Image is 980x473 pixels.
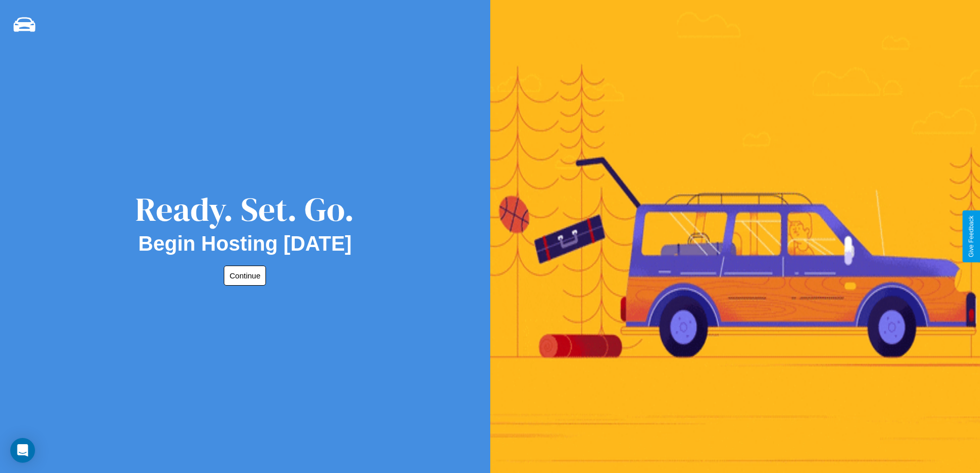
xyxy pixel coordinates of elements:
div: Ready. Set. Go. [135,186,354,232]
div: Give Feedback [968,216,975,257]
h2: Begin Hosting [DATE] [138,232,352,255]
div: Open Intercom Messenger [10,438,35,463]
button: Continue [224,266,266,286]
